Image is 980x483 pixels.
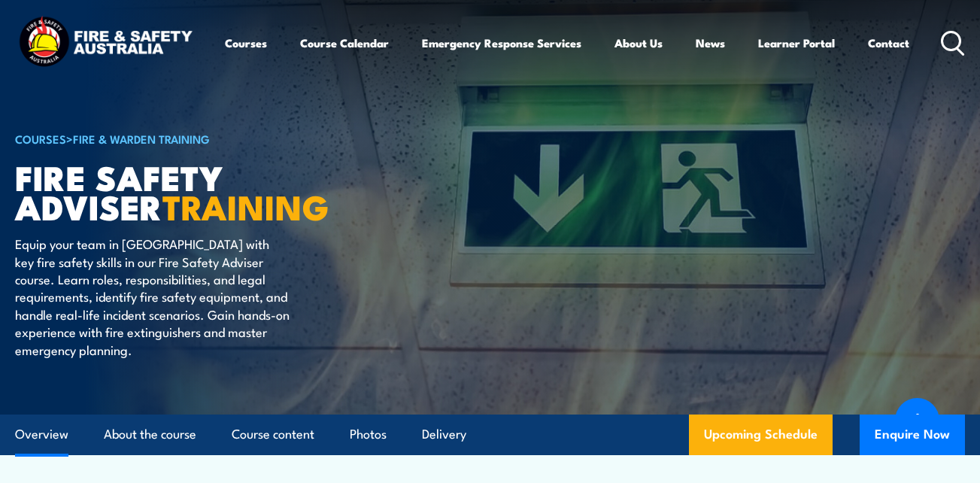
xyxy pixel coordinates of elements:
[104,415,196,454] a: About the course
[860,415,965,455] button: Enquire Now
[868,25,909,61] a: Contact
[696,25,725,61] a: News
[15,162,387,220] h1: FIRE SAFETY ADVISER
[162,180,329,232] strong: TRAINING
[758,25,835,61] a: Learner Portal
[73,130,210,147] a: Fire & Warden Training
[614,25,663,61] a: About Us
[15,130,66,147] a: COURSES
[225,25,267,61] a: Courses
[232,415,314,454] a: Course content
[422,25,581,61] a: Emergency Response Services
[300,25,389,61] a: Course Calendar
[422,415,466,454] a: Delivery
[689,415,833,455] a: Upcoming Schedule
[15,129,387,147] h6: >
[350,415,387,454] a: Photos
[15,415,68,454] a: Overview
[15,235,290,358] p: Equip your team in [GEOGRAPHIC_DATA] with key fire safety skills in our Fire Safety Adviser cours...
